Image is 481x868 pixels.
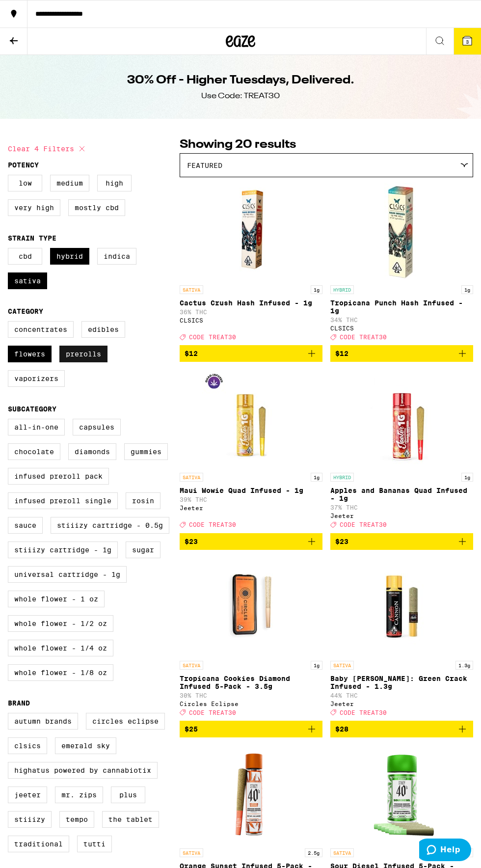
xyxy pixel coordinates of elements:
label: Traditional [8,836,69,852]
img: Jeeter - Baby Cannon: Green Crack Infused - 1.3g [353,558,451,656]
label: Indica [97,248,136,265]
span: CODE TREAT30 [340,334,387,340]
label: Hybrid [50,248,89,265]
legend: Strain Type [8,234,56,242]
label: Medium [50,175,89,191]
span: $12 [185,350,198,357]
label: Sativa [8,272,47,289]
p: 36% THC [180,309,322,315]
button: Add to bag [330,721,473,737]
label: Infused Preroll Single [8,492,118,509]
label: Universal Cartridge - 1g [8,566,127,583]
span: CODE TREAT30 [189,709,236,716]
div: Jeeter [180,505,322,511]
label: Mr. Zips [55,787,103,803]
label: Mostly CBD [68,199,125,216]
label: Very High [8,199,60,216]
label: Whole Flower - 1 oz [8,591,105,607]
p: Maui Wowie Quad Infused - 1g [180,487,322,494]
iframe: Opens a widget where you can find more information [419,839,471,863]
p: 1g [461,285,473,294]
label: Autumn Brands [8,713,78,730]
label: Concentrates [8,321,74,338]
label: High [97,175,132,191]
span: CODE TREAT30 [189,334,236,340]
a: Open page for Maui Wowie Quad Infused - 1g from Jeeter [180,370,322,533]
p: SATIVA [180,473,203,482]
label: Whole Flower - 1/4 oz [8,640,113,656]
div: Jeeter [330,513,473,519]
a: Open page for Baby Cannon: Green Crack Infused - 1.3g from Jeeter [330,558,473,721]
label: Prerolls [59,346,107,362]
label: Capsules [73,419,121,435]
img: CLSICS - Tropicana Punch Hash Infused - 1g [353,182,451,280]
label: Jeeter [8,787,47,803]
p: 44% THC [330,692,473,699]
span: CODE TREAT30 [340,522,387,528]
p: SATIVA [180,661,203,670]
p: Baby [PERSON_NAME]: Green Crack Infused - 1.3g [330,675,473,690]
label: Highatus Powered by Cannabiotix [8,762,158,779]
span: $12 [335,350,348,357]
legend: Subcategory [8,405,56,413]
p: 34% THC [330,317,473,323]
img: Jeeter - Maui Wowie Quad Infused - 1g [202,370,300,468]
div: Jeeter [330,701,473,707]
label: STIIIZY Cartridge - 1g [8,542,118,558]
button: Add to bag [330,345,473,362]
button: Clear 4 filters [8,136,88,161]
button: Add to bag [180,345,322,362]
label: Low [8,175,42,191]
p: 1g [311,473,322,482]
p: HYBRID [330,285,354,294]
img: STIIIZY - Sour Diesel Infused 5-Pack - 2.5g [353,745,451,843]
img: Circles Eclipse - Tropicana Cookies Diamond Infused 5-Pack - 3.5g [202,558,300,656]
span: Featured [187,162,222,169]
p: SATIVA [180,285,203,294]
label: Rosin [126,492,160,509]
label: Sugar [126,542,160,558]
label: Infused Preroll Pack [8,468,109,485]
legend: Brand [8,699,30,707]
legend: Category [8,307,43,315]
button: Add to bag [180,721,322,737]
img: STIIIZY - Orange Sunset Infused 5-Pack - 2.5g [202,745,300,843]
label: Diamonds [68,443,116,460]
span: $25 [185,725,198,733]
span: CODE TREAT30 [189,522,236,528]
label: CLSICS [8,737,47,754]
p: Apples and Bananas Quad Infused - 1g [330,487,473,502]
span: 3 [466,39,469,45]
label: PLUS [111,787,145,803]
label: Flowers [8,346,52,362]
div: CLSICS [180,317,322,324]
label: Gummies [124,443,168,460]
p: HYBRID [330,473,354,482]
h1: 30% Off - Higher Tuesdays, Delivered. [127,72,354,89]
label: STIIIZY Cartridge - 0.5g [51,517,169,534]
label: Chocolate [8,443,60,460]
label: Emerald Sky [55,737,116,754]
label: Tempo [59,811,94,828]
label: Vaporizers [8,370,65,387]
p: 37% THC [330,504,473,511]
span: $23 [185,538,198,545]
label: The Tablet [102,811,159,828]
label: All-In-One [8,419,65,435]
a: Open page for Tropicana Cookies Diamond Infused 5-Pack - 3.5g from Circles Eclipse [180,558,322,721]
label: Whole Flower - 1/8 oz [8,664,113,681]
p: 30% THC [180,692,322,699]
label: STIIIZY [8,811,52,828]
a: Open page for Tropicana Punch Hash Infused - 1g from CLSICS [330,182,473,345]
img: Jeeter - Apples and Bananas Quad Infused - 1g [353,370,451,468]
span: $28 [335,725,348,733]
button: Add to bag [330,533,473,550]
label: Sauce [8,517,43,534]
span: $23 [335,538,348,545]
p: 1.3g [455,661,473,670]
p: Tropicana Cookies Diamond Infused 5-Pack - 3.5g [180,675,322,690]
p: 2.5g [305,848,322,857]
p: SATIVA [330,848,354,857]
label: Edibles [81,321,125,338]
